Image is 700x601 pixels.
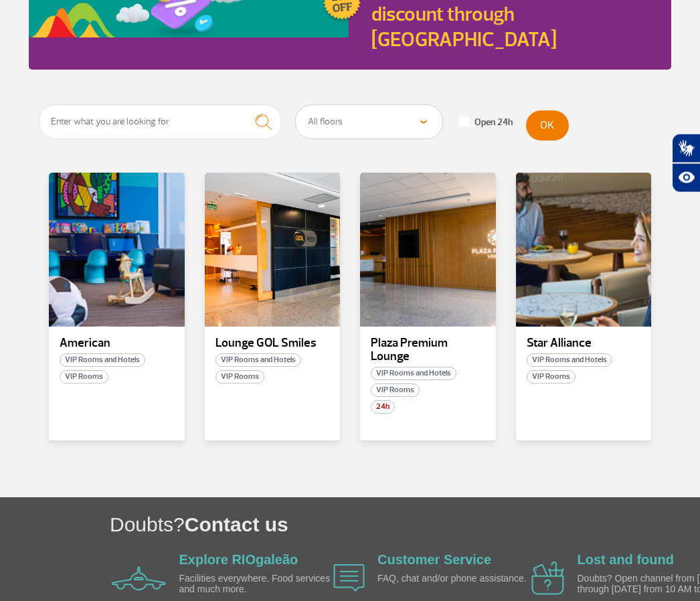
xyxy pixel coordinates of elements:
[672,163,700,193] button: Abrir recursos assistivos.
[527,337,641,351] p: Star Alliance
[377,574,531,584] p: FAQ, chat and/or phone assistance.
[527,371,576,384] span: VIP Rooms
[377,553,491,568] a: Customer Service
[526,111,569,141] button: OK
[60,371,108,384] span: VIP Rooms
[185,514,288,536] span: Contact us
[110,511,700,539] h1: Doubts?
[333,565,365,592] img: airplane icon
[39,105,282,140] input: Enter what you are looking for
[60,354,145,367] span: VIP Rooms and Hotels
[215,371,264,384] span: VIP Rooms
[672,134,700,193] div: Plugin de acessibilidade da Hand Talk.
[527,354,612,367] span: VIP Rooms and Hotels
[215,354,301,367] span: VIP Rooms and Hotels
[371,367,456,381] span: VIP Rooms and Hotels
[531,562,564,596] img: airplane icon
[371,384,420,398] span: VIP Rooms
[371,401,395,414] span: 24h
[112,567,166,591] img: airplane icon
[578,553,674,568] a: Lost and found
[672,134,700,163] button: Abrir tradutor de língua de sinais.
[179,553,298,568] a: Explore RIOgaleão
[179,574,333,595] p: Facilities everywhere. Food services and much more.
[371,337,485,364] p: Plaza Premium Lounge
[215,337,330,351] p: Lounge GOL Smiles
[459,117,513,129] label: Open 24h
[60,337,174,351] p: American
